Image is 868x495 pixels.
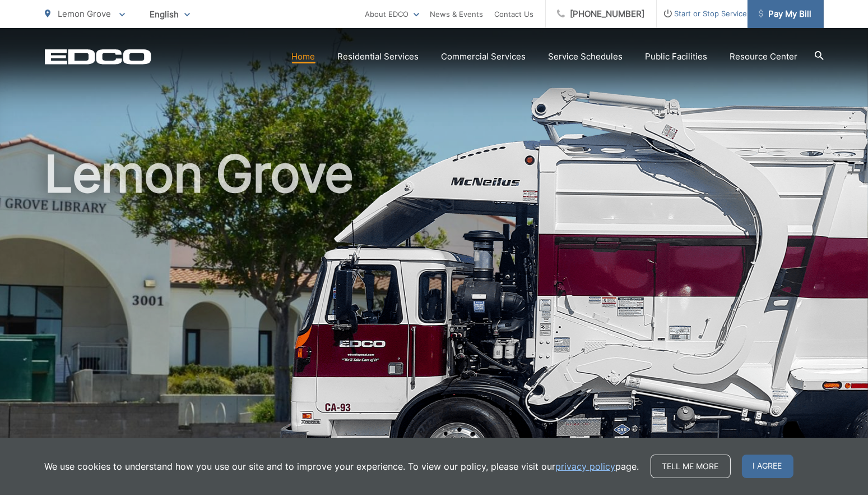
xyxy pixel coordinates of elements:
[730,50,798,63] a: Resource Center
[759,7,812,21] span: Pay My Bill
[742,455,793,478] span: I agree
[430,7,484,21] a: News & Events
[549,50,623,63] a: Service Schedules
[651,455,731,478] a: Tell me more
[365,7,419,21] a: About EDCO
[292,50,315,63] a: Home
[646,50,708,63] a: Public Facilities
[495,7,534,21] a: Contact Us
[45,49,151,65] a: EDCD logo. Return to the homepage.
[58,8,112,19] span: Lemon Grove
[338,50,419,63] a: Residential Services
[556,460,616,473] a: privacy policy
[142,4,198,24] span: English
[442,50,526,63] a: Commercial Services
[45,460,639,473] p: We use cookies to understand how you use our site and to improve your experience. To view our pol...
